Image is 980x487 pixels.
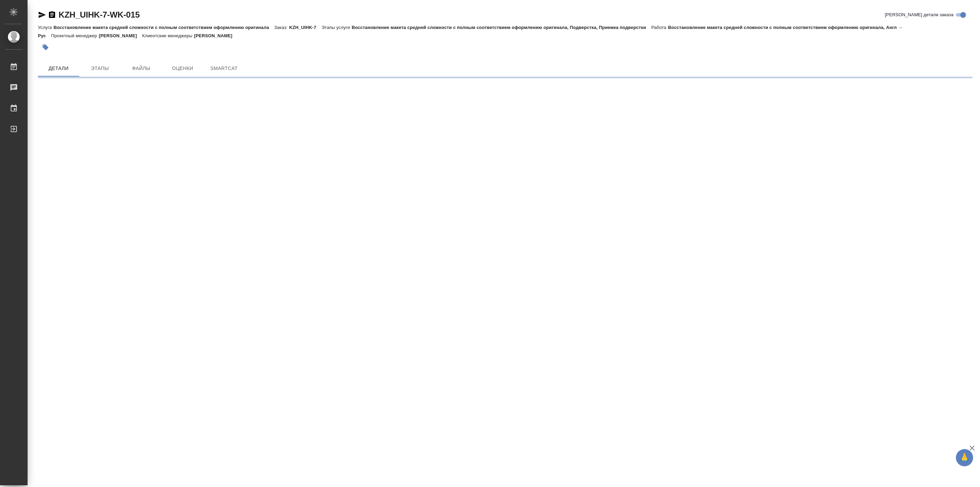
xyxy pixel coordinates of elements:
[42,64,75,73] span: Детали
[207,64,241,73] span: SmartCat
[53,25,274,30] p: Восстановление макета средней сложности с полным соответствием оформлению оригинала
[959,450,970,465] span: 🙏
[166,64,199,73] span: Оценки
[51,33,99,38] p: Проектный менеджер
[194,33,237,38] p: [PERSON_NAME]
[142,33,194,38] p: Клиентские менеджеры
[956,449,973,466] button: 🙏
[321,25,352,30] p: Этапы услуги
[38,25,53,30] p: Услуга
[274,25,289,30] p: Заказ:
[38,11,46,19] button: Скопировать ссылку для ЯМессенджера
[48,11,56,19] button: Скопировать ссылку
[651,25,668,30] p: Работа
[352,25,651,30] p: Восстановление макета средней сложности с полным соответствием оформлению оригинала, Подверстка, ...
[885,11,953,18] span: [PERSON_NAME] детали заказа
[99,33,142,38] p: [PERSON_NAME]
[289,25,321,30] p: KZH_UIHK-7
[59,10,140,19] a: KZH_UIHK-7-WK-015
[125,64,158,73] span: Файлы
[83,64,116,73] span: Этапы
[38,40,53,55] button: Добавить тэг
